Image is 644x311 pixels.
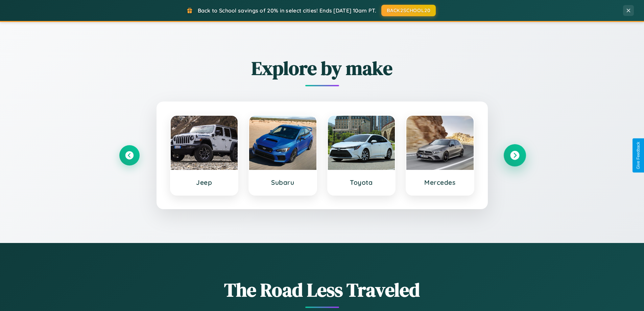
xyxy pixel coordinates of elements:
[119,55,525,81] h2: Explore by make
[636,142,641,169] div: Give Feedback
[381,5,436,16] button: BACK2SCHOOL20
[177,178,231,186] h3: Jeep
[256,178,310,186] h3: Subaru
[335,178,388,186] h3: Toyota
[413,178,467,186] h3: Mercedes
[198,7,376,14] span: Back to School savings of 20% in select cities! Ends [DATE] 10am PT.
[119,277,525,303] h1: The Road Less Traveled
